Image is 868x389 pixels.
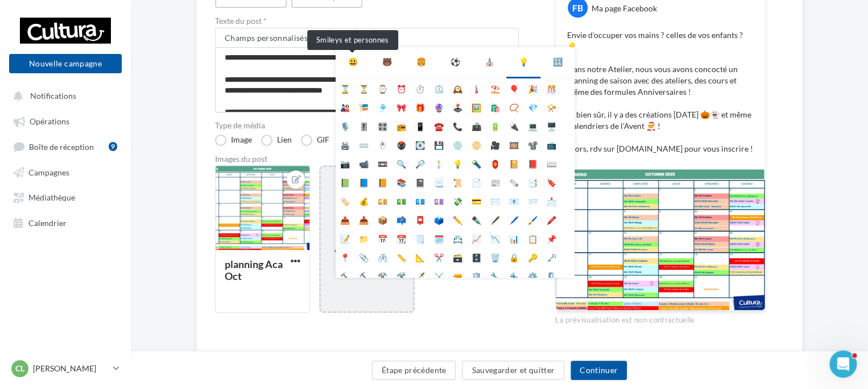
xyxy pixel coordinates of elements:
[354,191,373,210] li: 💰
[485,56,494,68] div: ⛪
[450,56,460,68] div: ⚽
[429,248,448,266] li: ✂️
[448,266,467,285] li: 🔫
[411,79,429,98] li: ⏱️
[523,135,542,154] li: 📽️
[429,173,448,191] li: 📃
[336,173,354,191] li: 📗
[301,135,329,146] label: GIF
[448,154,467,173] li: 💡
[336,154,354,173] li: 📷
[429,210,448,229] li: 🗳️
[505,173,523,191] li: 🗞️
[429,229,448,248] li: 🗓️
[542,191,561,210] li: 📩
[523,266,542,285] li: ⚙️
[15,363,24,374] span: Cl
[354,135,373,154] li: ⌨️
[542,79,561,98] li: 🎊
[523,173,542,191] li: 📑
[448,191,467,210] li: 💸
[448,135,467,154] li: 💿
[336,266,354,285] li: 🔨
[373,79,392,98] li: ⌚
[392,191,411,210] li: 💵
[261,135,292,146] label: Lien
[519,56,528,68] div: 💡
[215,17,519,25] label: Texte du post *
[505,266,523,285] li: 🔩
[542,248,561,266] li: 🗝️
[505,191,523,210] li: 📧
[348,56,358,68] div: 😃
[467,154,486,173] li: 🔦
[486,135,505,154] li: 🎥
[216,28,329,48] button: Champs personnalisés
[392,116,411,135] li: 📻
[448,116,467,135] li: 📞
[542,210,561,229] li: 🖍️
[523,98,542,116] li: 💎
[462,361,564,380] button: Sauvegarder et quitter
[486,116,505,135] li: 🔋
[392,248,411,266] li: 📏
[411,248,429,266] li: 📐
[429,191,448,210] li: 💷
[486,248,505,266] li: 🗑️
[354,248,373,266] li: 📎
[467,210,486,229] li: ✒️
[215,155,519,163] div: Images du post
[486,191,505,210] li: ✉️
[373,154,392,173] li: 📼
[392,173,411,191] li: 📚
[411,229,429,248] li: 🗒️
[30,116,69,126] span: Opérations
[542,229,561,248] li: 📌
[448,229,467,248] li: 📇
[523,229,542,248] li: 📋
[448,173,467,191] li: 📜
[373,191,392,210] li: 💴
[354,154,373,173] li: 📹
[523,154,542,173] li: 📕
[486,210,505,229] li: 🖋️
[567,30,754,154] p: Envie d'occuper vos mains ? celles de vos enfants ? 💡 Dans notre Atelier, nous vous avons concoct...
[505,135,523,154] li: 🎞️
[307,30,398,50] div: Smileys et personnes
[372,361,456,380] button: Étape précédente
[448,210,467,229] li: ✏️
[373,98,392,116] li: 🎐
[429,135,448,154] li: 💾
[373,173,392,191] li: 📙
[467,173,486,191] li: 📄
[467,248,486,266] li: 🗄️
[9,358,122,379] a: Cl [PERSON_NAME]
[523,116,542,135] li: 💻
[373,266,392,285] li: ⚒️
[109,142,117,151] div: 9
[411,173,429,191] li: 📓
[429,116,448,135] li: ☎️
[7,85,119,106] button: Notifications
[354,210,373,229] li: 📥
[505,248,523,266] li: 🔒
[225,33,308,43] span: Champs personnalisés
[354,116,373,135] li: 🎚️
[505,154,523,173] li: 📔
[467,266,486,285] li: 🛡️
[523,79,542,98] li: 🎉
[392,79,411,98] li: ⏰
[467,191,486,210] li: 💳
[571,361,627,380] button: Continuer
[555,311,766,325] div: La prévisualisation est non-contractuelle
[28,193,75,202] span: Médiathèque
[7,212,124,232] a: Calendrier
[411,191,429,210] li: 💶
[336,210,354,229] li: 📤
[411,210,429,229] li: 📮
[592,3,657,14] div: Ma page Facebook
[354,173,373,191] li: 📘
[7,110,124,131] a: Opérations
[523,191,542,210] li: 📨
[411,98,429,116] li: 🎁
